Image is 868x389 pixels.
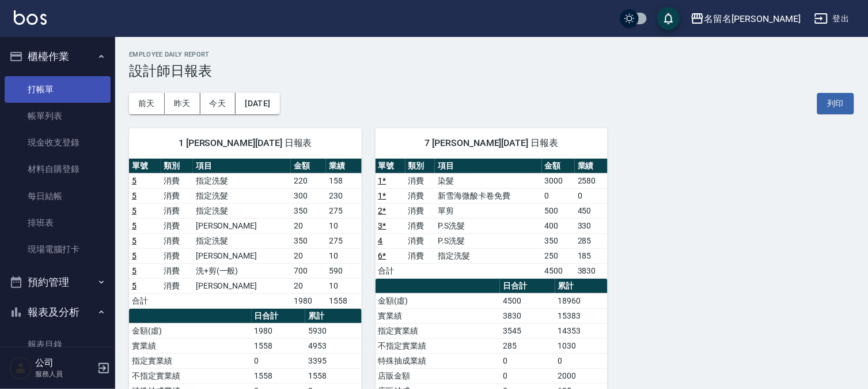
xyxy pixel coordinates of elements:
a: 5 [132,266,137,275]
td: 0 [575,188,608,203]
td: 指定洗髮 [193,188,291,203]
td: 1558 [326,293,361,308]
td: 不指定實業績 [376,338,501,353]
td: 14353 [555,323,608,338]
td: 染髮 [435,173,541,188]
td: 店販金額 [376,368,501,383]
td: 220 [291,173,326,188]
button: [DATE] [236,93,279,114]
a: 打帳單 [5,76,111,103]
td: 指定實業績 [376,323,501,338]
td: 消費 [405,248,435,263]
td: 0 [555,353,608,368]
th: 累計 [555,279,608,294]
td: 500 [542,203,575,218]
td: 5930 [305,323,361,338]
td: 10 [326,278,361,293]
button: 前天 [129,93,165,114]
td: 3395 [305,353,361,368]
td: 指定實業績 [129,353,252,368]
td: 700 [291,263,326,278]
td: 350 [291,203,326,218]
td: 4953 [305,338,361,353]
td: 20 [291,248,326,263]
td: 指定洗髮 [193,173,291,188]
td: 指定洗髮 [435,248,541,263]
td: 0 [542,188,575,203]
button: 登出 [810,8,854,29]
td: 285 [500,338,555,353]
td: 350 [291,233,326,248]
a: 5 [132,281,137,290]
th: 金額 [542,159,575,174]
img: Person [9,357,32,380]
td: 單剪 [435,203,541,218]
td: 250 [542,248,575,263]
td: 1030 [555,338,608,353]
td: 330 [575,218,608,233]
h2: Employee Daily Report [129,51,854,58]
th: 類別 [161,159,192,174]
button: 列印 [817,93,854,114]
th: 業績 [575,159,608,174]
td: 450 [575,203,608,218]
td: 1558 [252,368,306,383]
h5: 公司 [35,357,94,369]
td: 590 [326,263,361,278]
th: 金額 [291,159,326,174]
td: 實業績 [129,338,252,353]
td: 18960 [555,293,608,308]
th: 單號 [129,159,161,174]
td: 230 [326,188,361,203]
td: 1980 [252,323,306,338]
td: 3000 [542,173,575,188]
td: 185 [575,248,608,263]
td: 指定洗髮 [193,233,291,248]
td: 消費 [405,203,435,218]
td: [PERSON_NAME] [193,218,291,233]
a: 排班表 [5,210,111,236]
span: 1 [PERSON_NAME][DATE] 日報表 [143,137,348,149]
td: P.S洗髮 [435,218,541,233]
td: 15383 [555,308,608,323]
a: 5 [132,176,137,185]
div: 名留名[PERSON_NAME] [704,12,801,26]
td: 4500 [542,263,575,278]
td: 消費 [161,263,192,278]
td: 10 [326,218,361,233]
td: 金額(虛) [129,323,252,338]
a: 4 [378,236,383,245]
table: a dense table [376,159,608,279]
td: 275 [326,203,361,218]
td: 20 [291,278,326,293]
td: 消費 [405,233,435,248]
span: 7 [PERSON_NAME][DATE] 日報表 [389,137,594,149]
td: 消費 [161,188,192,203]
td: 新雪海微酸卡卷免費 [435,188,541,203]
td: 3545 [500,323,555,338]
a: 現場電腦打卡 [5,236,111,263]
td: 0 [252,353,306,368]
td: 10 [326,248,361,263]
td: 消費 [405,173,435,188]
a: 現金收支登錄 [5,129,111,156]
a: 5 [132,221,137,230]
td: 2580 [575,173,608,188]
td: [PERSON_NAME] [193,248,291,263]
th: 類別 [405,159,435,174]
a: 5 [132,206,137,215]
button: 名留名[PERSON_NAME] [686,7,805,31]
td: 消費 [161,233,192,248]
td: 消費 [161,248,192,263]
td: 3830 [575,263,608,278]
button: 預約管理 [5,267,111,297]
a: 5 [132,251,137,260]
td: 20 [291,218,326,233]
p: 服務人員 [35,369,94,379]
td: 158 [326,173,361,188]
td: P.S洗髮 [435,233,541,248]
td: 0 [500,353,555,368]
td: 1558 [305,368,361,383]
td: 1558 [252,338,306,353]
th: 項目 [193,159,291,174]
